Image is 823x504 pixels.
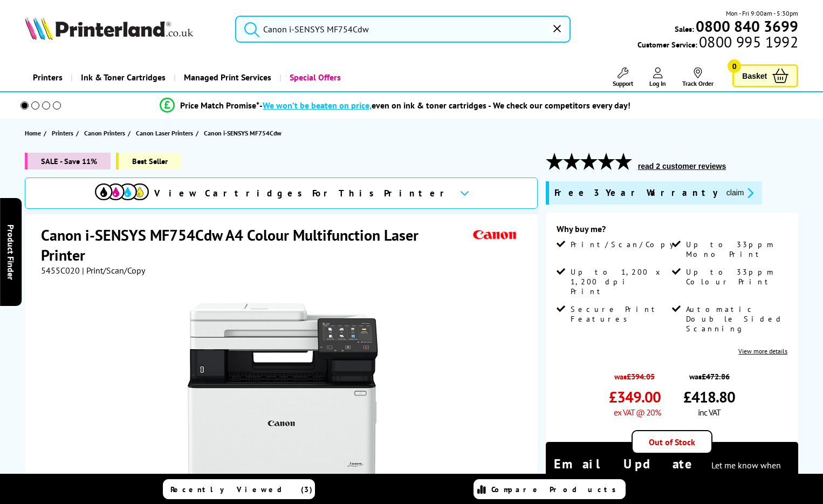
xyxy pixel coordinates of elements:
a: Printers [25,64,71,91]
a: Track Order [682,67,714,87]
span: Sales: [675,24,694,34]
a: Basket 0 [732,64,798,87]
span: Ink & Toner Cartridges [81,64,166,91]
span: Product Finder [5,224,16,280]
a: Ink & Toner Cartridges [71,64,174,91]
a: Support [613,67,633,87]
a: Managed Print Services [174,64,279,91]
span: Free 3 Year Warranty [554,187,718,199]
a: Log In [649,67,666,87]
span: Recently Viewed (3) [170,485,313,494]
button: promo-description [723,187,757,199]
span: Automatic Double Sided Scanning [686,304,785,333]
span: 0 [728,59,741,73]
span: inc VAT [698,407,721,418]
div: Why buy me? [557,223,787,240]
a: Compare Products [474,479,626,499]
img: Printerland Logo [25,16,193,40]
span: Log In [649,79,666,87]
strike: £472.86 [702,371,730,382]
span: | Print/Scan/Copy [82,265,145,276]
span: Mon - Fri 9:00am - 5:30pm [726,8,798,18]
h1: Canon i-SENSYS MF754Cdw A4 Colour Multifunction Laser Printer [41,225,470,265]
div: Email Update [554,455,790,489]
span: Compare Products [491,485,622,494]
span: Up to 1,200 x 1,200 dpi Print [571,267,670,296]
span: £349.00 [609,387,661,407]
div: - even on ink & toner cartridges - We check our competitors every day! [259,100,630,111]
span: 5455C020 [41,265,80,276]
span: SALE - Save 11% [25,153,111,169]
input: Search [235,16,571,43]
b: 0800 840 3699 [696,16,798,36]
span: £418.80 [683,387,735,407]
span: Price Match Promise* [180,100,259,111]
span: Customer Service: [637,37,798,50]
a: Recently Viewed (3) [163,479,315,499]
img: View Cartridges [95,183,149,200]
li: modal_Promise [5,96,785,115]
a: Canon i-SENSYS MF754Cdw [204,127,284,139]
button: read 2 customer reviews [635,161,729,171]
a: View more details [738,347,787,355]
span: Home [25,127,41,139]
a: Special Offers [279,64,349,91]
span: Up to 33ppm Mono Print [686,240,785,259]
a: Printerland Logo [25,16,222,42]
a: 0800 840 3699 [694,21,798,31]
span: View Cartridges For This Printer [154,187,451,199]
span: Print/Scan/Copy [571,240,682,249]
span: was [609,366,661,382]
span: We won’t be beaten on price, [263,100,372,111]
div: Out of Stock [632,430,712,454]
span: 0800 995 1992 [697,37,798,47]
span: Best Seller [116,153,181,169]
span: ex VAT @ 20% [614,407,661,418]
span: Up to 33ppm Colour Print [686,267,785,287]
strike: £394.05 [627,371,655,382]
span: Canon Printers [84,127,125,139]
a: Canon Laser Printers [136,127,196,139]
a: Canon Printers [84,127,128,139]
span: Support [613,79,633,87]
span: Canon Laser Printers [136,127,193,139]
span: was [683,366,735,382]
span: Secure Print Features [571,304,670,324]
img: Canon [470,225,520,245]
a: Printers [52,127,76,139]
a: Home [25,127,44,139]
span: Printers [52,127,73,139]
span: Canon i-SENSYS MF754Cdw [204,127,282,139]
span: Basket [742,69,767,83]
